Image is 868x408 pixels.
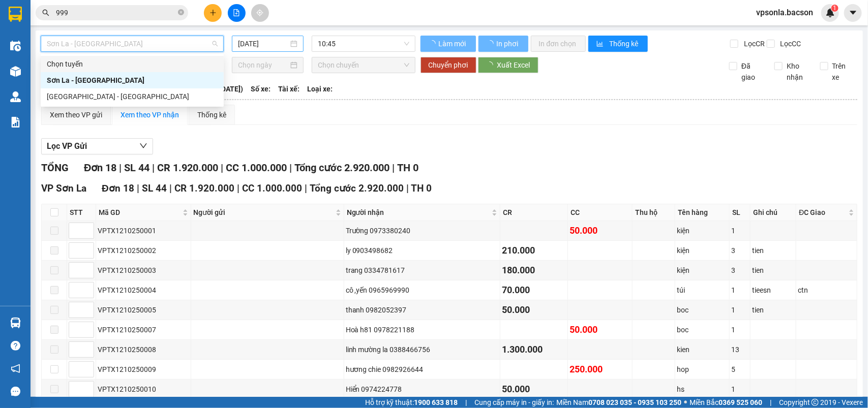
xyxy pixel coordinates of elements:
div: kiện [677,265,728,276]
button: Lọc VP Gửi [41,138,153,154]
span: CC 1.000.000 [242,182,302,194]
span: down [139,142,147,150]
div: VPTX1210250002 [98,245,189,256]
span: close-circle [178,9,184,15]
button: plus [204,4,222,22]
span: | [770,397,771,408]
span: TH 0 [397,162,418,174]
div: 210.000 [502,243,566,258]
div: VPTX1210250009 [98,364,189,375]
div: boc [677,324,728,335]
div: Xem theo VP gửi [50,109,102,120]
div: VPTX1210250008 [98,344,189,355]
span: | [392,162,395,174]
span: Số xe: [251,83,271,95]
input: 13/10/2025 [238,38,288,49]
button: bar-chartThống kê [588,36,648,52]
span: bar-chart [596,40,605,48]
td: VPTX1210250001 [96,221,191,241]
span: SL 44 [124,162,149,174]
div: Hoà h81 0978221188 [346,324,498,335]
div: Sơn La - Hà Nội [41,72,224,88]
div: tien [752,265,794,276]
img: warehouse-icon [10,66,21,77]
sup: 1 [831,5,839,12]
div: 50.000 [502,303,566,317]
span: CR 1.920.000 [157,162,218,174]
div: 1.300.000 [502,342,566,357]
span: Đơn 18 [102,182,134,194]
th: Thu hộ [633,204,675,221]
span: Xuất Excel [497,59,530,71]
strong: 0708 023 035 - 0935 103 250 [588,398,681,406]
button: Xuất Excel [478,57,538,73]
span: | [406,182,409,194]
button: file-add [228,4,246,22]
span: Thống kê [609,38,640,49]
div: kien [677,344,728,355]
span: Đơn 18 [84,162,116,174]
div: Thống kê [197,109,226,120]
button: aim [251,4,269,22]
div: 1 [731,285,749,296]
div: thanh 0982052397 [346,304,498,316]
span: Tổng cước 2.920.000 [294,162,390,174]
div: [GEOGRAPHIC_DATA] - [GEOGRAPHIC_DATA] [47,91,218,102]
div: 70.000 [502,283,566,297]
span: 10:45 [318,36,409,51]
div: 13 [731,344,749,355]
span: Miền Bắc [690,397,762,408]
th: CR [500,204,568,221]
div: VPTX1210250004 [98,285,189,296]
button: Làm mới [421,36,476,52]
span: In phơi [497,38,520,49]
div: Xem theo VP nhận [121,109,179,120]
td: VPTX1210250009 [96,360,191,380]
span: message [11,387,20,396]
input: Tìm tên, số ĐT hoặc mã đơn [56,7,176,18]
th: SL [730,204,751,221]
button: In đơn chọn [531,36,586,52]
td: VPTX1210250003 [96,261,191,280]
span: search [42,9,49,16]
button: Chuyển phơi [421,57,476,73]
button: caret-down [844,4,862,22]
img: icon-new-feature [826,8,835,17]
span: | [221,162,223,174]
div: 250.000 [570,362,631,376]
strong: 1900 633 818 [414,398,458,406]
span: | [465,397,467,408]
div: trang 0334781617 [346,265,498,276]
div: hs [677,384,728,395]
img: warehouse-icon [10,91,21,102]
span: Đã giao [737,60,767,83]
div: 50.000 [570,323,631,337]
th: Tên hàng [675,204,730,221]
div: kiện [677,245,728,256]
span: Lọc CR [740,38,766,49]
span: Miền Nam [556,397,681,408]
td: VPTX1210250004 [96,280,191,300]
div: boc [677,304,728,316]
span: Sơn La - Hà Nội [47,36,218,51]
td: VPTX1210250007 [96,320,191,340]
span: VP Sơn La [41,182,86,194]
strong: 0369 525 060 [719,398,762,406]
span: | [152,162,155,174]
span: Mã GD [99,207,181,218]
span: CR 1.920.000 [174,182,234,194]
div: VPTX1210250010 [98,384,189,395]
span: Tổng cước 2.920.000 [310,182,404,194]
span: Loại xe: [307,83,333,95]
span: Làm mới [439,38,468,49]
span: ⚪️ [684,400,687,404]
span: | [169,182,172,194]
div: 5 [731,364,749,375]
span: Tài xế: [278,83,300,95]
span: TH 0 [411,182,432,194]
span: file-add [233,9,240,16]
div: 3 [731,245,749,256]
span: loading [487,40,495,47]
span: Hỗ trợ kỹ thuật: [365,397,458,408]
div: Trường 0973380240 [346,225,498,236]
